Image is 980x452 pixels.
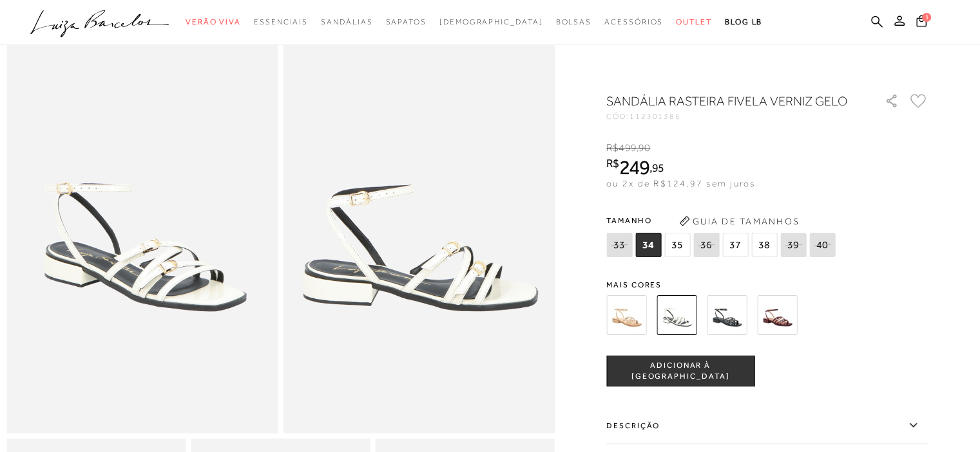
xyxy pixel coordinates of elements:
[619,142,636,154] span: 499
[922,13,931,22] span: 1
[606,295,646,335] img: SANDÁLIA RASTEIRA FIVELA VERNIZ BEGE ARGILA
[606,178,755,188] span: ou 2x de R$124,97 sem juros
[751,233,777,257] span: 38
[555,17,591,26] span: Bolsas
[629,112,681,121] span: 112301386
[606,233,632,257] span: 33
[604,10,663,34] a: categoryNavScreenReaderText
[757,295,797,335] img: Sandália rasteira fivela verniz vinho
[606,356,754,386] button: ADICIONAR À [GEOGRAPHIC_DATA]
[722,233,748,257] span: 37
[675,211,803,231] button: Guia de Tamanhos
[637,142,651,154] i: ,
[606,158,619,169] i: R$
[606,113,864,120] div: CÓD:
[186,10,241,34] a: categoryNavScreenReaderText
[254,17,308,26] span: Essenciais
[649,162,664,174] i: ,
[635,233,661,257] span: 34
[693,233,719,257] span: 36
[676,10,712,34] a: categoryNavScreenReaderText
[725,17,762,26] span: BLOG LB
[607,360,754,383] span: ADICIONAR À [GEOGRAPHIC_DATA]
[321,10,372,34] a: categoryNavScreenReaderText
[707,295,747,335] img: SANDÁLIA RASTEIRA FIVELA VERNIZ PRETO
[809,233,835,257] span: 40
[385,17,426,26] span: Sapatos
[652,161,664,174] span: 95
[664,233,690,257] span: 35
[657,295,697,335] img: SANDÁLIA RASTEIRA FIVELA VERNIZ GELO
[912,14,930,32] button: 1
[780,233,806,257] span: 39
[606,281,928,289] span: Mais cores
[283,27,555,433] img: image
[606,142,619,154] i: R$
[606,211,838,230] span: Tamanho
[6,27,278,433] img: image
[254,10,308,34] a: categoryNavScreenReaderText
[321,17,372,26] span: Sandálias
[606,407,928,444] label: Descrição
[385,10,426,34] a: categoryNavScreenReaderText
[439,10,543,34] a: noSubCategoriesText
[619,156,649,179] span: 249
[725,10,762,34] a: BLOG LB
[606,92,848,110] h1: SANDÁLIA RASTEIRA FIVELA VERNIZ GELO
[604,17,663,26] span: Acessórios
[555,10,591,34] a: categoryNavScreenReaderText
[639,142,650,154] span: 90
[186,17,241,26] span: Verão Viva
[676,17,712,26] span: Outlet
[439,17,543,26] span: [DEMOGRAPHIC_DATA]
